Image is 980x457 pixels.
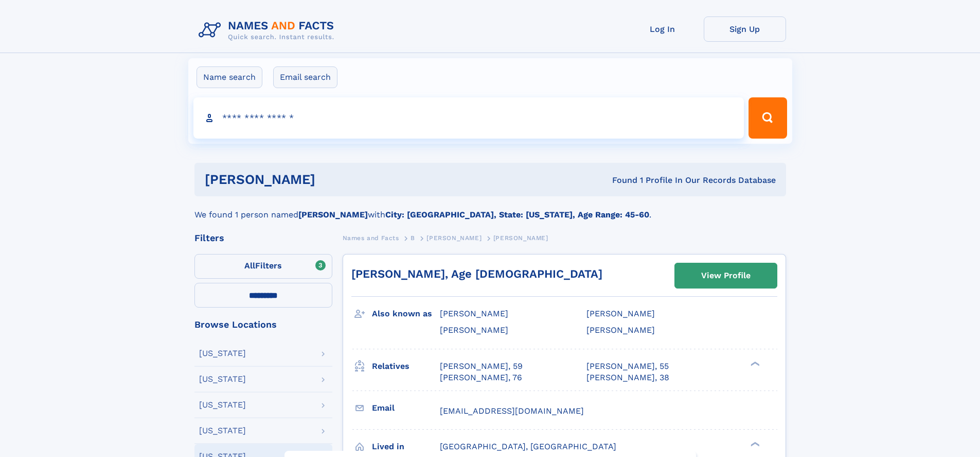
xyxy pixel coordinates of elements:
a: [PERSON_NAME], 76 [440,372,522,383]
a: [PERSON_NAME], 38 [586,372,669,383]
div: Filters [194,233,332,243]
label: Name search [197,66,262,88]
span: B [411,234,415,242]
a: [PERSON_NAME] [426,231,482,244]
div: [US_STATE] [199,401,246,409]
a: View Profile [675,263,777,288]
img: Logo Names and Facts [194,16,343,44]
button: Search Button [749,97,787,139]
div: [US_STATE] [199,349,246,358]
a: [PERSON_NAME], 59 [440,361,523,372]
div: Browse Locations [194,320,332,329]
a: Sign Up [704,16,786,42]
a: B [411,231,415,244]
div: [US_STATE] [199,427,246,435]
b: [PERSON_NAME] [298,210,368,219]
span: [EMAIL_ADDRESS][DOMAIN_NAME] [440,406,584,416]
label: Filters [194,254,332,279]
h3: Also known as [372,305,440,323]
span: All [244,261,255,270]
div: [US_STATE] [199,375,246,383]
h1: [PERSON_NAME] [205,173,464,186]
a: [PERSON_NAME], 55 [586,361,669,372]
div: Found 1 Profile In Our Records Database [464,175,776,186]
b: City: [GEOGRAPHIC_DATA], State: [US_STATE], Age Range: 45-60 [385,210,649,219]
div: We found 1 person named with . [194,196,786,221]
a: [PERSON_NAME], Age [DEMOGRAPHIC_DATA] [351,267,602,280]
span: [PERSON_NAME] [493,234,548,242]
span: [PERSON_NAME] [586,309,655,318]
span: [PERSON_NAME] [426,234,482,242]
h3: Email [372,399,440,417]
input: search input [193,97,744,139]
span: [PERSON_NAME] [440,309,508,318]
div: View Profile [701,264,751,287]
span: [GEOGRAPHIC_DATA], [GEOGRAPHIC_DATA] [440,442,616,451]
div: ❯ [748,360,760,367]
a: Log In [621,16,704,42]
div: ❯ [748,441,760,447]
h3: Relatives [372,358,440,375]
span: [PERSON_NAME] [440,325,508,335]
span: [PERSON_NAME] [586,325,655,335]
h3: Lived in [372,438,440,455]
label: Email search [273,66,337,88]
a: Names and Facts [343,231,399,244]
